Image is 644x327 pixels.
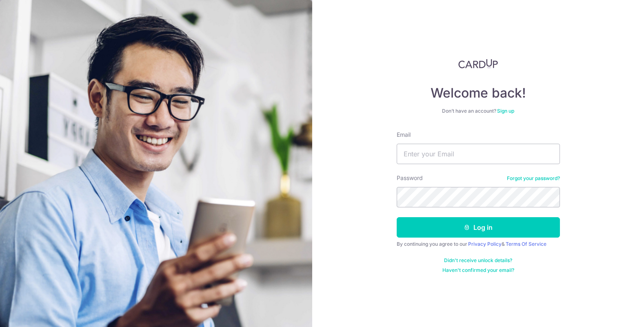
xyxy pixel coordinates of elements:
[468,241,502,247] a: Privacy Policy
[507,175,560,182] a: Forgot your password?
[397,217,560,238] button: Log in
[497,108,514,114] a: Sign up
[397,108,560,114] div: Don’t have an account?
[397,174,423,182] label: Password
[397,241,560,247] div: By continuing you agree to our &
[444,257,512,264] a: Didn't receive unlock details?
[397,144,560,164] input: Enter your Email
[506,241,546,247] a: Terms Of Service
[397,85,560,101] h4: Welcome back!
[397,131,411,139] label: Email
[442,267,514,274] a: Haven't confirmed your email?
[458,59,498,69] img: CardUp Logo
